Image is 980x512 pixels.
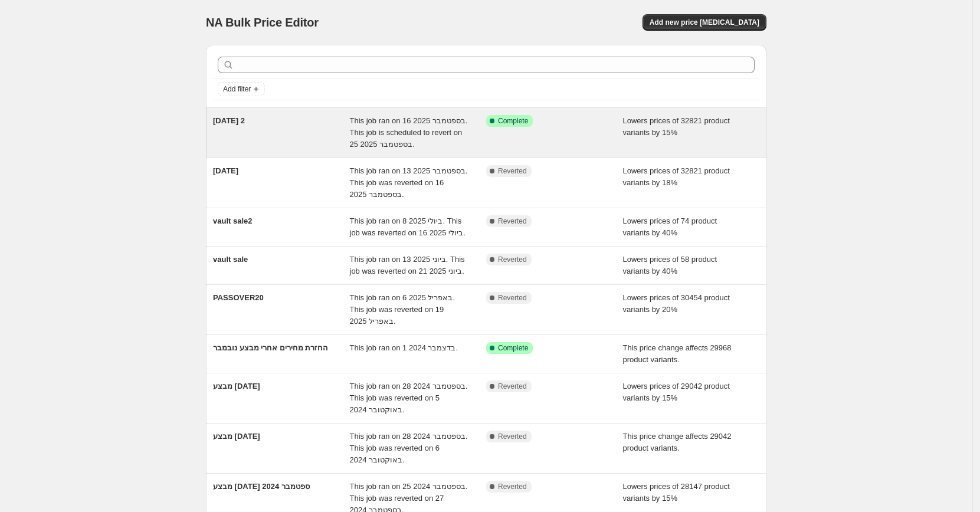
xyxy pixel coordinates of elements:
span: Lowers prices of 30454 product variants by 20% [623,293,730,314]
span: [DATE] 2 [213,116,245,125]
span: Reverted [498,255,527,264]
span: Lowers prices of 32821 product variants by 18% [623,166,730,187]
span: This job ran on 16 בספטמבר 2025. This job is scheduled to revert on 25 בספטמבר 2025. [350,116,468,149]
span: vault sale [213,255,248,264]
span: This job ran on 6 באפריל 2025. This job was reverted on 19 באפריל 2025. [350,293,455,326]
span: Reverted [498,482,527,491]
span: This price change affects 29968 product variants. [623,343,732,364]
span: This job ran on 8 ביולי 2025. This job was reverted on 16 ביולי 2025. [350,216,466,237]
span: Complete [498,116,528,126]
span: מבצע [DATE] [213,382,260,390]
button: Add new price [MEDICAL_DATA] [643,14,766,31]
span: This job ran on 28 בספטמבר 2024. This job was reverted on 5 באוקטובר 2024. [350,382,468,414]
span: PASSOVER20 [213,293,264,302]
span: החזרת מחירים אחרי מבצע נובמבר [213,343,328,352]
span: Add new price [MEDICAL_DATA] [650,18,759,27]
span: מבצע [DATE] ספטמבר 2024 [213,482,310,491]
span: מבצע [DATE] [213,432,260,441]
span: This job ran on 1 בדצמבר 2024. [350,343,458,352]
span: Reverted [498,382,527,391]
span: NA Bulk Price Editor [206,16,319,29]
button: Add filter [218,82,265,96]
span: Complete [498,343,528,353]
span: [DATE] [213,166,238,175]
span: vault sale2 [213,216,253,225]
span: This job ran on 13 בספטמבר 2025. This job was reverted on 16 בספטמבר 2025. [350,166,468,199]
span: Add filter [223,84,251,94]
span: Reverted [498,293,527,303]
span: Lowers prices of 74 product variants by 40% [623,216,717,237]
span: Reverted [498,216,527,226]
span: Lowers prices of 58 product variants by 40% [623,255,717,275]
span: This job ran on 28 בספטמבר 2024. This job was reverted on 6 באוקטובר 2024. [350,432,468,464]
span: Lowers prices of 29042 product variants by 15% [623,382,730,402]
span: This price change affects 29042 product variants. [623,432,732,452]
span: Lowers prices of 32821 product variants by 15% [623,116,730,137]
span: Reverted [498,432,527,441]
span: Reverted [498,166,527,176]
span: Lowers prices of 28147 product variants by 15% [623,482,730,503]
span: This job ran on 13 ביוני 2025. This job was reverted on 21 ביוני 2025. [350,255,465,275]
